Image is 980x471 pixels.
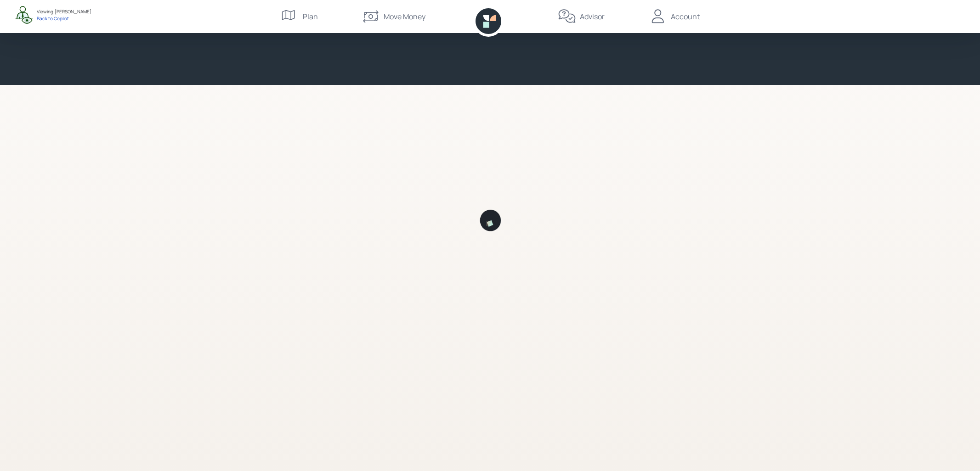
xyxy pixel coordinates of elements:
div: Account [671,11,700,22]
div: Viewing: [PERSON_NAME] [37,8,91,15]
div: Back to Copilot [37,15,91,22]
div: Plan [303,11,318,22]
div: Advisor [580,11,605,22]
div: Move Money [384,11,425,22]
img: Retirable loading [479,209,501,231]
